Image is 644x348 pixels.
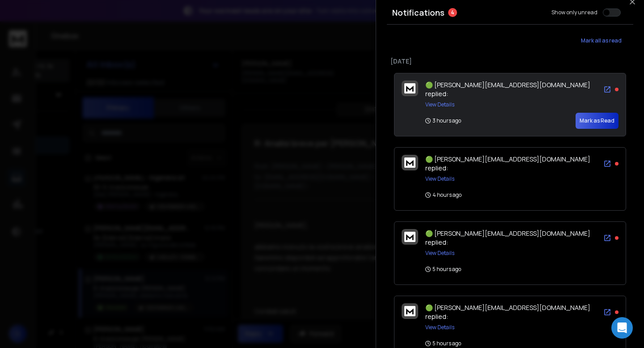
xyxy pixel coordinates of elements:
[576,113,619,129] button: Mark as Read
[448,8,457,17] span: 4
[425,324,454,331] button: View Details
[404,232,415,242] img: logo
[404,83,415,93] img: logo
[425,340,461,347] p: 5 hours ago
[581,37,622,44] span: Mark all as read
[551,9,597,16] label: Show only unread
[425,266,461,273] p: 5 hours ago
[404,306,415,316] img: logo
[611,317,633,339] div: Open Intercom Messenger
[392,6,445,19] h3: Notifications
[425,101,454,108] button: View Details
[404,157,415,168] img: logo
[425,303,590,321] span: 🟢 [PERSON_NAME][EMAIL_ADDRESS][DOMAIN_NAME] replied:
[425,175,454,182] button: View Details
[390,57,630,66] p: [DATE]
[425,155,590,172] span: 🟢 [PERSON_NAME][EMAIL_ADDRESS][DOMAIN_NAME] replied:
[425,229,590,246] span: 🟢 [PERSON_NAME][EMAIL_ADDRESS][DOMAIN_NAME] replied:
[425,250,454,257] button: View Details
[425,81,590,98] span: 🟢 [PERSON_NAME][EMAIL_ADDRESS][DOMAIN_NAME] replied:
[425,117,461,124] p: 3 hours ago
[425,191,462,199] p: 4 hours ago
[569,32,633,50] button: Mark all as read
